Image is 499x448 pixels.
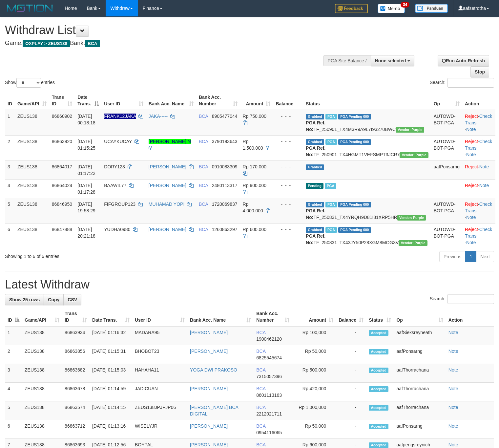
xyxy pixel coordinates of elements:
[5,308,22,326] th: ID: activate to sort column descending
[5,198,15,223] td: 5
[5,294,44,305] a: Show 25 rows
[303,223,431,248] td: TF_250831_TX43JY50P28XGM8MOG3V
[16,78,41,88] select: Showentries
[430,78,494,88] label: Search:
[325,183,336,189] span: Marked by aafpengsreynich
[306,227,324,233] span: Grabbed
[212,114,238,119] span: Copy 8905477044 to clipboard
[369,349,388,354] span: Accepted
[273,91,303,110] th: Balance
[401,2,409,8] span: 34
[62,326,90,345] td: 86863934
[104,164,125,169] span: DORY123
[465,164,478,169] a: Reject
[190,405,238,416] a: [PERSON_NAME] BCA DIGITAL
[306,183,323,189] span: Pending
[5,278,494,291] h1: Latest Withdraw
[394,383,446,401] td: aafThorrachana
[5,401,22,420] td: 5
[104,202,135,207] span: FIFGROUP123
[5,223,15,248] td: 6
[292,326,336,345] td: Rp 100,000
[199,114,208,119] span: BCA
[306,208,325,220] b: PGA Ref. No:
[462,135,495,160] td: · ·
[462,91,495,110] th: Action
[199,164,208,169] span: BCA
[448,349,458,354] a: Note
[212,227,238,232] span: Copy 1260863297 to clipboard
[132,401,187,420] td: ZEUS138JPJPJP06
[466,152,476,157] a: Note
[448,386,458,391] a: Note
[90,345,132,364] td: [DATE] 01:15:31
[256,411,282,416] span: Copy 2212021711 to clipboard
[325,202,337,207] span: Marked by aafnoeunsreypich
[336,383,366,401] td: -
[466,127,476,132] a: Note
[5,179,15,198] td: 4
[366,308,394,326] th: Status: activate to sort column ascending
[212,164,238,169] span: Copy 0910083309 to clipboard
[256,405,265,410] span: BCA
[465,139,492,151] a: Check Trans
[90,383,132,401] td: [DATE] 01:14:59
[256,423,265,429] span: BCA
[190,349,228,354] a: [PERSON_NAME]
[62,383,90,401] td: 86863678
[276,182,301,189] div: - - -
[132,383,187,401] td: JADICUAN
[199,183,208,188] span: BCA
[415,4,448,13] img: panduan.png
[5,40,326,47] h4: Game: Bank:
[397,215,426,221] span: Vendor URL: https://trx4.1velocity.biz
[5,110,15,136] td: 1
[431,135,462,160] td: AUTOWD-BOT-PGA
[77,114,95,125] span: [DATE] 00:18:18
[465,202,492,213] a: Check Trans
[5,24,326,37] h1: Withdraw List
[338,202,371,207] span: PGA Pending
[15,135,49,160] td: ZEUS138
[466,215,476,220] a: Note
[15,223,49,248] td: ZEUS138
[292,345,336,364] td: Rp 50,000
[104,227,130,232] span: YUDHA0980
[243,227,266,232] span: Rp 600.000
[448,330,458,335] a: Note
[338,139,371,145] span: PGA Pending
[276,226,301,233] div: - - -
[462,160,495,179] td: ·
[400,152,428,158] span: Vendor URL: https://trx4.1velocity.biz
[462,198,495,223] td: · ·
[15,160,49,179] td: ZEUS138
[77,227,95,239] span: [DATE] 20:21:18
[479,164,489,169] a: Note
[243,114,266,119] span: Rp 750.000
[90,364,132,383] td: [DATE] 01:15:03
[243,202,263,213] span: Rp 4.000.000
[15,110,49,136] td: ZEUS138
[22,401,62,420] td: ZEUS138
[104,183,126,188] span: BAAWIL77
[52,227,72,232] span: 86847888
[5,91,15,110] th: ID
[52,183,72,188] span: 86864024
[190,386,228,391] a: [PERSON_NAME]
[22,364,62,383] td: ZEUS138
[276,201,301,207] div: - - -
[62,420,90,439] td: 86863712
[465,227,492,239] a: Check Trans
[77,202,95,213] span: [DATE] 19:58:29
[190,367,237,373] a: YOGA DWI PRAKOSO
[256,355,282,360] span: Copy 6825545674 to clipboard
[276,113,301,119] div: - - -
[306,120,325,132] b: PGA Ref. No:
[63,294,81,305] a: CSV
[306,202,324,207] span: Grabbed
[465,114,478,119] a: Reject
[62,364,90,383] td: 86863682
[292,308,336,326] th: Amount: activate to sort column ascending
[256,349,265,354] span: BCA
[336,308,366,326] th: Balance: activate to sort column ascending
